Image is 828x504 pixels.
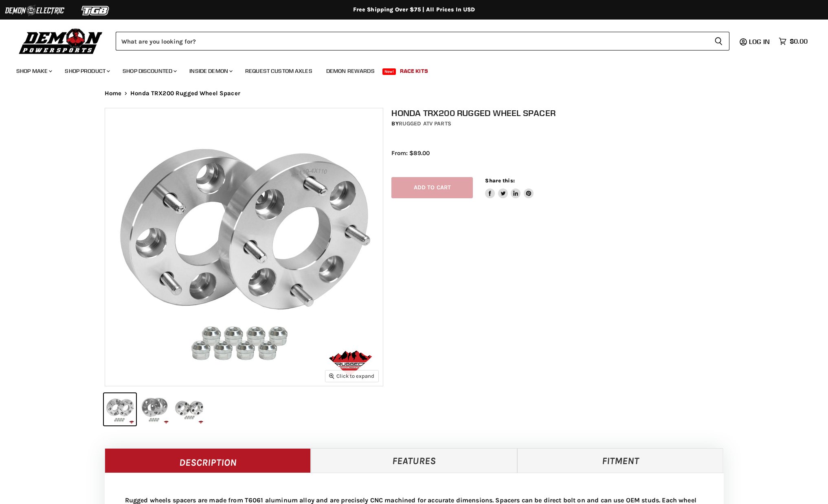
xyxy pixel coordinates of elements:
button: Honda TRX200 Rugged Wheel Spacer thumbnail [104,393,136,425]
nav: Breadcrumbs [88,90,740,97]
a: Inside Demon [183,63,237,79]
span: Share this: [485,177,514,184]
ul: Main menu [10,59,806,79]
div: by [391,119,732,128]
a: Race Kits [394,63,434,79]
a: Demon Rewards [320,63,381,79]
button: Search [708,32,729,50]
h1: Honda TRX200 Rugged Wheel Spacer [391,108,732,118]
aside: Share this: [485,177,534,199]
input: Search [116,32,708,50]
span: Log in [749,37,770,46]
span: New! [382,68,396,75]
div: Free Shipping Over $75 | All Prices In USD [88,6,740,13]
a: Home [105,90,122,97]
img: TGB Logo 2 [65,3,126,18]
span: $0.00 [790,37,808,45]
span: From: $89.00 [391,149,430,157]
a: Shop Product [59,63,115,79]
img: Demon Electric Logo 2 [4,3,65,18]
a: Log in [745,38,775,45]
a: $0.00 [775,35,812,47]
a: Shop Discounted [116,63,182,79]
a: Request Custom Axles [239,63,318,79]
img: Honda TRX200 Rugged Wheel Spacer [105,108,383,386]
a: Features [311,448,517,473]
button: Honda TRX200 Rugged Wheel Spacer thumbnail [173,393,205,425]
a: Rugged ATV Parts [399,120,451,127]
button: Click to expand [325,370,378,381]
a: Shop Make [10,63,57,79]
form: Product [116,32,729,50]
a: Description [105,448,311,473]
span: Honda TRX200 Rugged Wheel Spacer [130,90,240,97]
button: Honda TRX200 Rugged Wheel Spacer thumbnail [138,393,171,425]
a: Fitment [517,448,724,473]
span: Click to expand [329,373,374,379]
img: Demon Powersports [16,26,105,55]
